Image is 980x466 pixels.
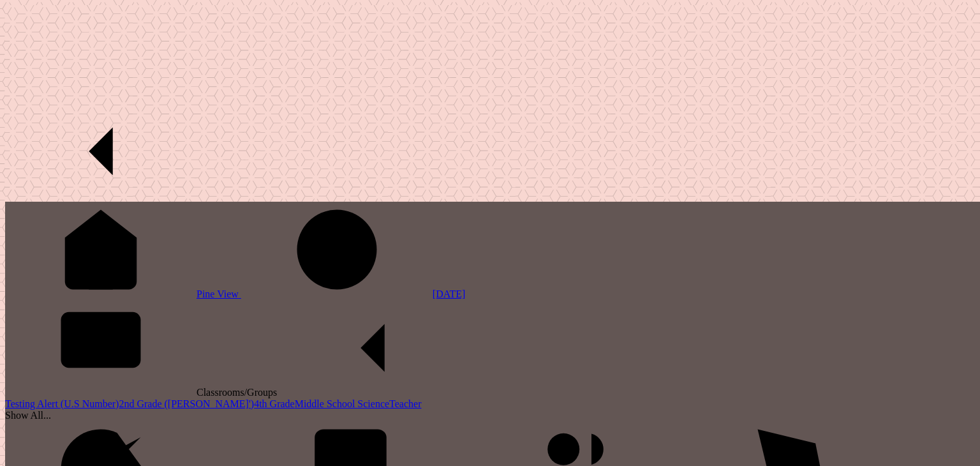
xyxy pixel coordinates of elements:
[389,398,421,409] a: Teacher
[5,410,980,421] div: Show All...
[254,398,295,409] a: 4th Grade
[433,289,466,299] span: [DATE]
[295,398,389,409] a: Middle School Science
[197,387,468,398] span: Classrooms/Groups
[197,289,241,299] span: Pine View
[119,398,254,409] a: 2nd Grade ([PERSON_NAME]')
[241,289,466,299] a: [DATE]
[5,398,119,409] a: Testing Alert (U.S Number)
[5,289,241,299] a: Pine View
